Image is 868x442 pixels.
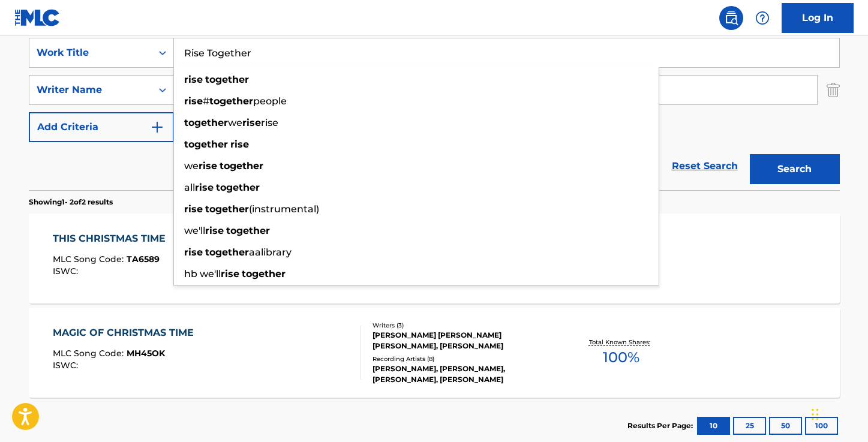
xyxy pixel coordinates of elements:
span: MLC Song Code : [53,348,127,359]
button: 25 [733,417,766,435]
div: Drag [812,396,819,432]
span: MH45OK [127,348,165,359]
span: # [203,95,209,107]
strong: rise [184,74,203,85]
strong: together [216,182,260,193]
strong: together [184,117,228,128]
span: ISWC : [53,360,81,371]
a: Reset Search [666,153,744,179]
strong: rise [221,268,239,279]
a: THIS CHRISTMAS TIMEMLC Song Code:TA6589ISWC:Writers (3)[PERSON_NAME] [PERSON_NAME] [PERSON_NAME],... [29,214,840,303]
strong: together [205,246,249,258]
button: Add Criteria [29,112,174,142]
div: Writer Name [37,83,145,97]
img: search [724,11,738,25]
strong: rise [199,160,217,172]
span: we [228,117,242,128]
span: we [184,160,199,172]
strong: rise [205,225,224,236]
div: Recording Artists ( 8 ) [373,354,554,363]
span: ISWC : [53,266,81,276]
img: MLC Logo [14,9,61,26]
span: rise [261,117,278,128]
span: hb we'll [184,268,221,279]
strong: together [220,160,263,172]
strong: rise [242,117,261,128]
a: Log In [782,3,854,33]
span: TA6589 [127,254,160,264]
strong: together [242,268,286,279]
span: we'll [184,225,205,236]
button: Search [750,154,840,184]
strong: together [205,74,249,85]
span: MLC Song Code : [53,254,127,264]
button: 100 [805,417,838,435]
strong: together [205,203,249,215]
div: Writers ( 3 ) [373,321,554,330]
strong: rise [184,95,203,107]
span: 100 % [603,347,639,368]
button: 50 [769,417,802,435]
img: help [755,11,770,25]
strong: rise [184,246,203,258]
div: [PERSON_NAME], [PERSON_NAME], [PERSON_NAME], [PERSON_NAME] [373,363,554,385]
strong: rise [195,182,214,193]
span: (instrumental) [249,203,319,215]
span: all [184,182,195,193]
strong: together [184,139,228,150]
div: THIS CHRISTMAS TIME [53,231,172,246]
strong: together [209,95,253,107]
div: Help [750,6,774,30]
img: Delete Criterion [827,75,840,105]
button: 10 [697,417,730,435]
strong: rise [230,139,249,150]
p: Showing 1 - 2 of 2 results [29,197,113,208]
div: [PERSON_NAME] [PERSON_NAME] [PERSON_NAME], [PERSON_NAME] [373,330,554,351]
a: Public Search [719,6,743,30]
p: Total Known Shares: [589,338,653,347]
a: MAGIC OF CHRISTMAS TIMEMLC Song Code:MH45OKISWC:Writers (3)[PERSON_NAME] [PERSON_NAME] [PERSON_NA... [29,308,840,398]
span: aalibrary [249,246,292,258]
p: Results Per Page: [627,420,696,431]
strong: rise [184,203,203,215]
img: 9d2ae6d4665cec9f34b9.svg [150,120,164,134]
strong: together [226,225,270,236]
span: people [253,95,287,107]
iframe: Chat Widget [808,384,868,442]
div: MAGIC OF CHRISTMAS TIME [53,326,200,340]
div: Work Title [37,46,145,60]
form: Search Form [29,38,840,190]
